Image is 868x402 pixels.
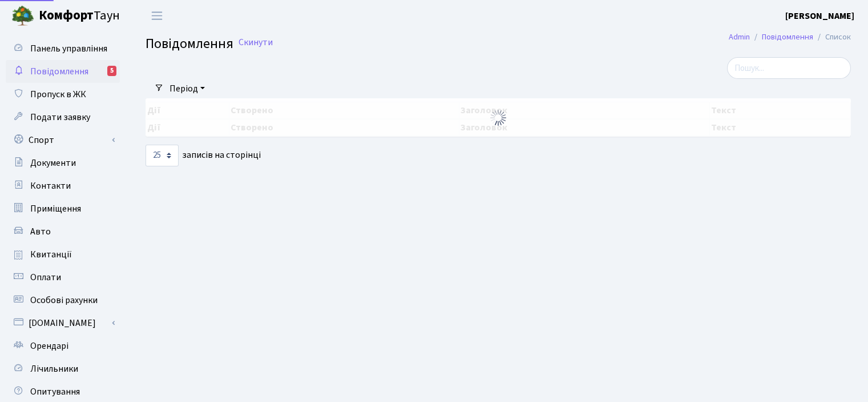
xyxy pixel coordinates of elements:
a: Контакти [6,174,120,197]
a: Admin [729,31,750,43]
span: Панель управління [30,42,107,55]
span: Авто [30,225,51,238]
a: Спорт [6,129,120,152]
img: Обробка... [489,109,507,127]
span: Пропуск в ЖК [30,88,86,101]
input: Пошук... [727,57,851,79]
a: Пропуск в ЖК [6,83,120,106]
span: Орендарі [30,340,68,352]
span: Подати заявку [30,111,90,124]
a: Документи [6,152,120,174]
a: Оплати [6,266,120,289]
span: Таун [39,6,120,26]
span: Документи [30,157,76,169]
b: Комфорт [39,6,94,25]
a: Особові рахунки [6,289,120,312]
div: 5 [107,66,116,76]
nav: breadcrumb [712,25,868,49]
span: Опитування [30,385,80,398]
span: Лічильники [30,363,78,375]
a: Подати заявку [6,106,120,129]
span: Особові рахунки [30,294,98,307]
a: Приміщення [6,197,120,220]
a: Період [165,79,209,98]
span: Приміщення [30,202,81,215]
a: [PERSON_NAME] [785,9,854,23]
li: Список [813,31,851,43]
a: Панель управління [6,37,120,60]
span: Повідомлення [146,34,233,54]
a: Повідомлення [762,31,813,43]
select: записів на сторінці [146,145,179,166]
a: Повідомлення5 [6,60,120,83]
a: Квитанції [6,243,120,266]
button: Переключити навігацію [143,6,171,25]
span: Оплати [30,271,61,284]
a: Лічильники [6,357,120,380]
label: записів на сторінці [146,145,261,166]
a: Орендарі [6,335,120,357]
a: Скинути [239,37,273,48]
span: Повідомлення [30,65,88,78]
span: Контакти [30,180,71,192]
span: Квитанції [30,248,72,261]
a: Авто [6,220,120,243]
a: [DOMAIN_NAME] [6,312,120,335]
img: logo.png [11,5,34,27]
